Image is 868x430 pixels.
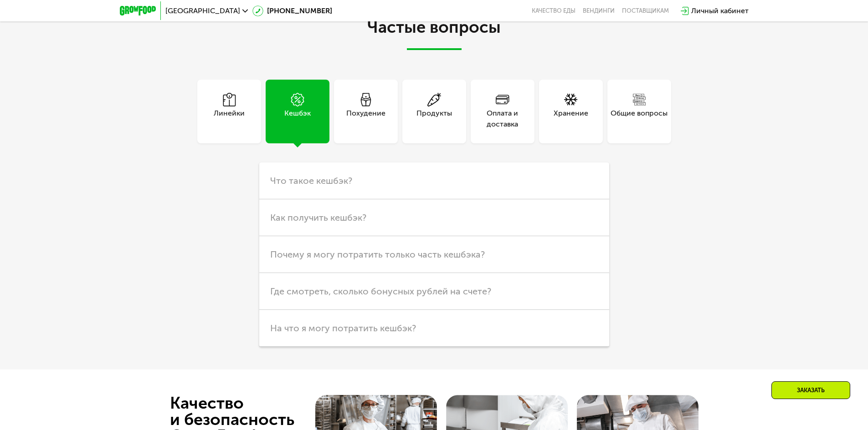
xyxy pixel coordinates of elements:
span: Почему я могу потратить только часть кешбэка? [270,249,485,260]
h2: Частые вопросы [179,18,689,50]
span: Как получить кешбэк? [270,212,366,223]
div: Оплата и доставка [471,108,534,130]
div: поставщикам [622,7,669,15]
div: Личный кабинет [691,5,749,16]
a: Качество еды [532,7,575,15]
div: Кешбэк [284,108,311,130]
div: Заказать [771,381,850,399]
div: Общие вопросы [611,108,668,130]
div: Хранение [554,108,588,130]
div: Похудение [346,108,385,130]
div: Линейки [214,108,245,130]
div: Продукты [416,108,452,130]
a: [PHONE_NUMBER] [252,5,332,16]
a: Вендинги [583,7,615,15]
span: На что я могу потратить кешбэк? [270,323,416,334]
span: Что такое кешбэк? [270,175,352,186]
span: Где смотреть, сколько бонусных рублей на счете? [270,286,491,297]
span: [GEOGRAPHIC_DATA] [165,7,240,15]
